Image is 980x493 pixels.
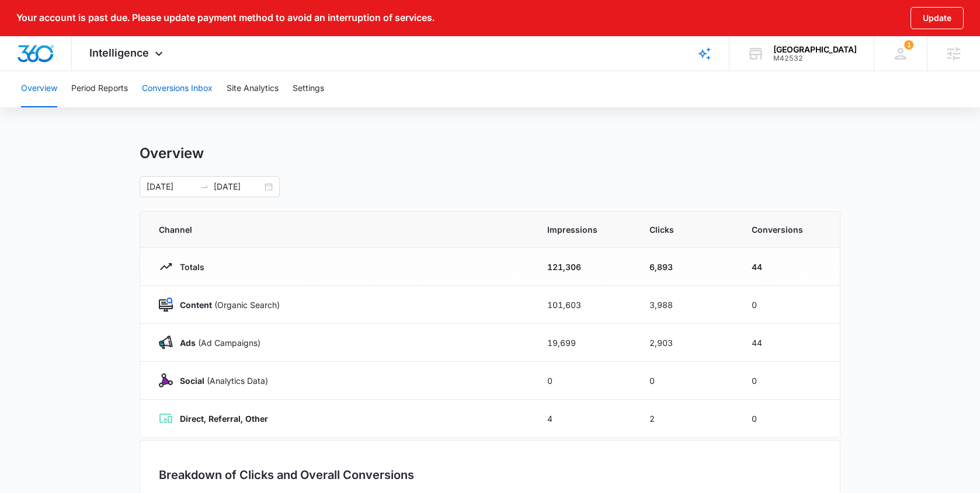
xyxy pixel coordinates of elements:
[173,299,280,311] p: (Organic Search)
[635,286,738,324] td: 3,988
[159,335,173,349] img: Ads
[738,400,840,438] td: 0
[738,248,840,286] td: 44
[200,182,209,191] span: swap-right
[738,286,840,324] td: 0
[16,12,435,23] p: Your account is past due. Please update payment method to avoid an interruption of services.
[874,36,927,71] div: notifications count
[293,70,324,107] button: Settings
[533,286,635,324] td: 101,603
[71,70,128,107] button: Period Reports
[547,223,621,236] span: Impressions
[773,54,857,62] div: account id
[159,466,414,484] h3: Breakdown of Clicks and Overall Conversions
[533,400,635,438] td: 4
[911,7,964,29] button: Update
[635,248,738,286] td: 6,893
[904,40,913,50] div: notifications count
[533,324,635,362] td: 19,699
[738,324,840,362] td: 44
[180,414,268,424] strong: Direct, Referral, Other
[159,373,173,387] img: Social
[533,362,635,400] td: 0
[173,261,204,273] p: Totals
[738,362,840,400] td: 0
[635,400,738,438] td: 2
[904,40,913,50] span: 1
[649,223,724,236] span: Clicks
[227,70,279,107] button: Site Analytics
[773,45,857,54] div: account name
[180,338,196,348] strong: Ads
[752,223,821,236] span: Conversions
[173,375,268,387] p: (Analytics Data)
[180,300,212,310] strong: Content
[180,376,204,386] strong: Social
[173,337,260,349] p: (Ad Campaigns)
[147,180,195,193] input: Start date
[635,362,738,400] td: 0
[21,70,57,107] button: Overview
[159,223,519,236] span: Channel
[72,36,183,71] div: Intelligence
[89,47,149,59] span: Intelligence
[214,180,262,193] input: End date
[142,70,213,107] button: Conversions Inbox
[140,145,204,162] h1: Overview
[635,324,738,362] td: 2,903
[200,182,209,191] span: to
[159,298,173,312] img: Content
[533,248,635,286] td: 121,306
